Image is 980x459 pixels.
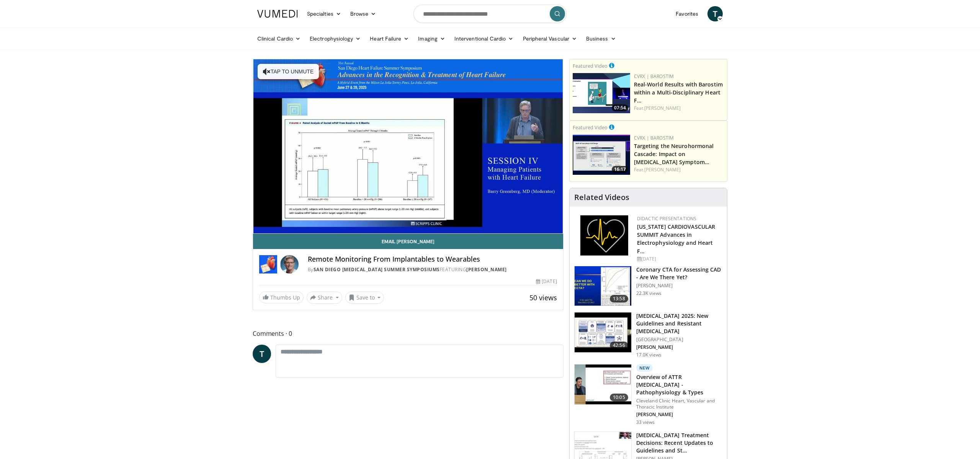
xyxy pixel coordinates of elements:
a: Real-World Results with Barostim within a Multi-Disciplinary Heart F… [634,81,723,104]
span: Comments 0 [253,329,563,339]
h3: [MEDICAL_DATA] Treatment Decisions: Recent Updates to Guidelines and St… [636,431,722,454]
a: Favorites [671,6,703,21]
a: Electrophysiology [305,31,365,46]
div: By FEATURING [308,266,557,273]
video-js: Video Player [253,59,563,234]
img: Avatar [280,255,299,273]
img: d6bcd5d9-0712-4576-a4e4-b34173a4dc7b.150x105_q85_crop-smart_upscale.jpg [573,73,630,113]
button: Save to [345,291,384,304]
a: CVRx | Barostim [634,73,674,80]
a: Targeting the Neurohormonal Cascade: Impact on [MEDICAL_DATA] Symptom… [634,142,714,166]
a: T [253,345,271,363]
p: Cleveland Clinic Heart, Vascular and Thoracic Institute [636,398,722,410]
input: Search topics, interventions [413,5,567,23]
p: New [636,364,653,372]
a: T [707,6,723,21]
a: 16:17 [573,135,630,175]
p: [PERSON_NAME] [636,283,722,289]
a: Browse [346,6,381,21]
a: Interventional Cardio [450,31,518,46]
a: Clinical Cardio [253,31,305,46]
div: [DATE] [536,278,557,285]
p: 17.0K views [636,352,661,358]
a: [PERSON_NAME] [644,166,681,173]
p: [PERSON_NAME] [636,344,722,350]
a: Email [PERSON_NAME] [253,234,563,249]
p: 33 views [636,419,655,425]
a: Specialties [302,6,346,21]
h4: Remote Monitoring From Implantables to Wearables [308,255,557,264]
a: [US_STATE] CARDIOVASCULAR SUMMIT Advances in Electrophysiology and Heart F… [637,223,715,254]
button: Share [307,291,342,304]
a: [PERSON_NAME] [644,105,681,111]
a: San Diego [MEDICAL_DATA] Summer Symposiums [314,266,440,273]
div: Feat. [634,105,724,112]
span: 07:54 [612,104,628,111]
span: 10:05 [610,394,628,401]
p: 22.3K views [636,290,661,296]
a: 42:56 [MEDICAL_DATA] 2025: New Guidelines and Resistant [MEDICAL_DATA] [GEOGRAPHIC_DATA] [PERSON_... [574,312,722,358]
a: CVRx | Barostim [634,135,674,141]
img: 280bcb39-0f4e-42eb-9c44-b41b9262a277.150x105_q85_crop-smart_upscale.jpg [575,313,631,352]
a: [PERSON_NAME] [466,266,507,273]
a: Peripheral Vascular [518,31,581,46]
span: 42:56 [610,342,628,349]
img: f3314642-f119-4bcb-83d2-db4b1a91d31e.150x105_q85_crop-smart_upscale.jpg [573,135,630,175]
h3: [MEDICAL_DATA] 2025: New Guidelines and Resistant [MEDICAL_DATA] [636,312,722,335]
a: Business [581,31,621,46]
div: [DATE] [637,256,721,262]
span: 16:17 [612,166,628,173]
h4: Related Videos [574,193,629,202]
img: 2f83149f-471f-45a5-8edf-b959582daf19.150x105_q85_crop-smart_upscale.jpg [575,365,631,404]
img: 34b2b9a4-89e5-4b8c-b553-8a638b61a706.150x105_q85_crop-smart_upscale.jpg [575,266,631,306]
div: Didactic Presentations [637,215,721,222]
img: VuMedi Logo [257,10,298,18]
h3: Overview of ATTR [MEDICAL_DATA] - Pathophysiology & Types [636,373,722,396]
a: 13:58 Coronary CTA for Assessing CAD - Are We There Yet? [PERSON_NAME] 22.3K views [574,266,722,306]
a: 07:54 [573,73,630,113]
div: Feat. [634,166,724,173]
a: 10:05 New Overview of ATTR [MEDICAL_DATA] - Pathophysiology & Types Cleveland Clinic Heart, Vascu... [574,364,722,425]
h3: Coronary CTA for Assessing CAD - Are We There Yet? [636,266,722,281]
a: Imaging [413,31,450,46]
span: 13:58 [610,295,628,303]
a: Heart Failure [365,31,413,46]
p: [PERSON_NAME] [636,412,722,418]
a: Thumbs Up [259,291,304,303]
span: 50 views [529,293,557,302]
small: Featured Video [573,124,608,131]
img: San Diego Heart Failure Summer Symposiums [259,255,277,273]
img: 1860aa7a-ba06-47e3-81a4-3dc728c2b4cf.png.150x105_q85_autocrop_double_scale_upscale_version-0.2.png [580,215,628,256]
button: Tap to unmute [258,64,319,79]
p: [GEOGRAPHIC_DATA] [636,337,722,343]
small: Featured Video [573,62,608,69]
